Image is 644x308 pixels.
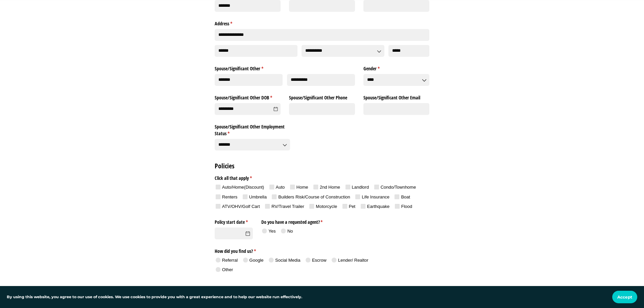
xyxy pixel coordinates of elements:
label: Spouse/​Significant Other Employment Status [215,121,290,137]
div: Earthquake [367,204,390,210]
legend: Spouse/​Significant Other [215,63,355,72]
p: By using this website, you agree to our use of cookies. We use cookies to provide you with a grea... [7,294,302,300]
input: Last [287,74,355,86]
span: Accept [617,294,632,300]
div: Flood [401,204,412,210]
label: Gender [363,63,429,72]
div: Motorcycle [316,204,337,210]
input: City [215,45,297,57]
legend: Click all that apply [215,173,429,182]
div: Auto [276,184,285,190]
label: Spouse/​Significant Other Phone [289,92,355,101]
div: Condo/​Townhome [381,184,416,190]
div: Boat [401,194,410,200]
div: Home [296,184,308,190]
legend: How did you find us? [215,246,383,255]
div: Auto/​Home(Discount) [222,184,264,190]
input: Zip Code [388,45,429,57]
label: Policy start date [215,217,253,226]
div: Yes [268,228,276,234]
div: checkbox-group [215,184,429,212]
label: Spouse/​Significant Other DOB [215,92,281,101]
div: RV/​Travel Trailer [271,204,304,210]
input: First [215,74,283,86]
div: No [287,228,293,234]
div: Renters [222,194,238,200]
div: ATV/​OHV/​Golf Cart [222,204,260,210]
legend: Do you have a requested agent? [261,217,327,226]
legend: Address [215,18,429,27]
div: Pet [349,204,356,210]
h2: Policies [215,161,429,171]
div: Social Media [275,257,300,263]
div: Referral [222,257,238,263]
div: Umbrella [249,194,267,200]
button: Accept [612,291,637,303]
div: Google [249,257,264,263]
div: Escrow [312,257,327,263]
div: Life Insurance [362,194,389,200]
label: Spouse/​Significant Other Email [363,92,429,101]
div: 2nd Home [320,184,340,190]
div: Lender/​ Realtor [338,257,368,263]
div: Landlord [352,184,369,190]
div: Other [222,267,233,273]
input: State [302,45,384,57]
div: Builders Risk/​Course of Construction [278,194,350,200]
input: Address Line 1 [215,29,429,41]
